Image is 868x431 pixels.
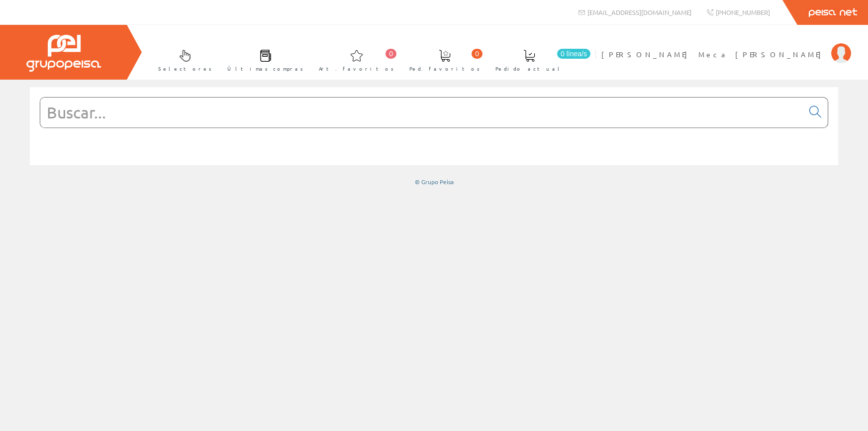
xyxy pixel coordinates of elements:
span: Art. favoritos [319,64,394,74]
img: Grupo Peisa [26,35,101,72]
span: 0 [386,49,396,59]
span: [PHONE_NUMBER] [716,8,770,16]
span: 0 línea/s [557,49,590,59]
a: Selectores [148,41,217,78]
span: Últimas compras [227,64,303,74]
span: Selectores [158,64,212,74]
a: Últimas compras [217,41,308,78]
span: 0 [472,49,482,59]
span: [EMAIL_ADDRESS][DOMAIN_NAME] [587,8,691,16]
span: Ped. favoritos [409,64,480,74]
a: [PERSON_NAME] Meca [PERSON_NAME] [601,41,851,51]
span: Pedido actual [495,64,563,74]
input: Buscar... [40,98,803,127]
div: © Grupo Peisa [30,178,838,186]
span: [PERSON_NAME] Meca [PERSON_NAME] [601,49,826,59]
